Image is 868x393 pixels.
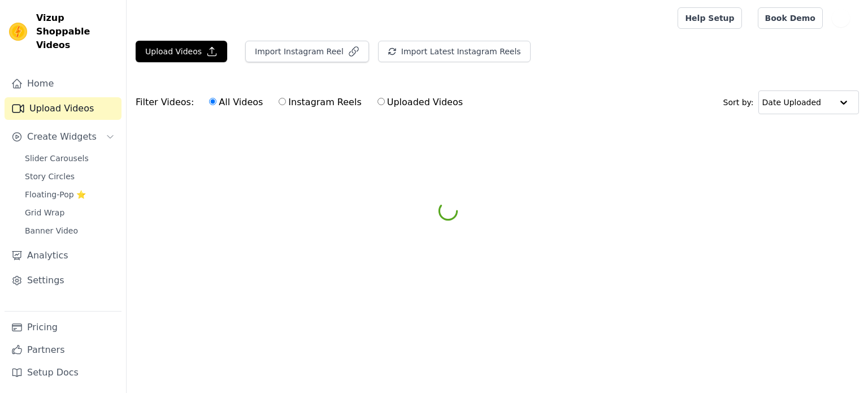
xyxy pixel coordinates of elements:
a: Settings [5,269,121,292]
a: Banner Video [18,223,121,239]
a: Home [5,72,121,95]
a: Story Circles [18,169,121,184]
a: Pricing [5,316,121,339]
button: Import Latest Instagram Reels [378,41,531,62]
a: Grid Wrap [18,205,121,221]
span: Grid Wrap [25,207,64,218]
button: Import Instagram Reel [245,41,369,62]
button: Create Widgets [5,126,121,148]
img: Vizup [9,23,27,41]
a: Help Setup [678,7,741,29]
span: Story Circles [25,171,75,182]
input: Uploaded Videos [377,98,385,105]
span: Vizup Shoppable Videos [36,11,117,52]
div: Filter Videos: [136,89,469,115]
a: Analytics [5,244,121,267]
label: All Videos [209,95,263,110]
label: Instagram Reels [278,95,362,110]
label: Uploaded Videos [377,95,463,110]
input: Instagram Reels [279,98,286,105]
span: Create Widgets [27,130,97,144]
span: Floating-Pop ⭐ [25,189,86,200]
a: Slider Carousels [18,150,121,166]
a: Book Demo [758,7,823,29]
span: Slider Carousels [25,153,89,164]
a: Partners [5,339,121,361]
div: Sort by: [723,90,860,114]
a: Setup Docs [5,361,121,384]
button: Upload Videos [136,41,227,62]
input: All Videos [209,98,216,105]
span: Banner Video [25,225,78,236]
a: Upload Videos [5,97,121,120]
a: Floating-Pop ⭐ [18,187,121,202]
